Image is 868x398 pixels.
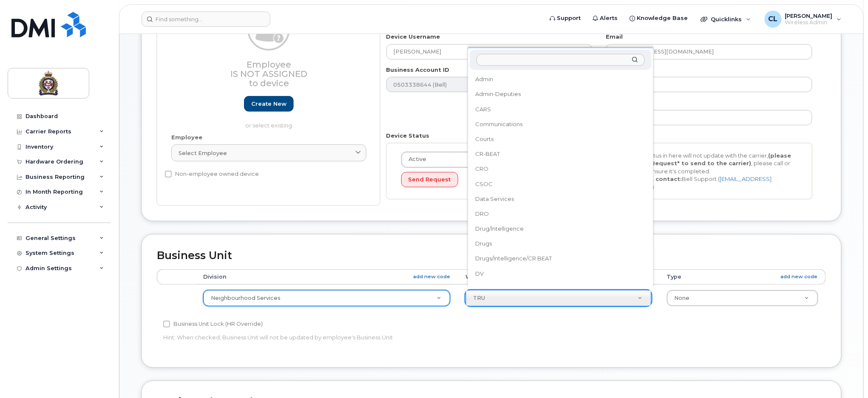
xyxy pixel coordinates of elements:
[472,178,649,191] div: CSOC
[472,133,649,146] div: Courts
[472,88,649,101] div: Admin-Deputies
[472,267,649,280] div: DV
[472,192,649,206] div: Data Services
[472,163,649,176] div: CRO
[472,103,649,116] div: CARS
[472,73,649,86] div: Admin
[472,252,649,265] div: Drugs/Intelligence/CR BEAT
[472,222,649,235] div: Drug/Intelligence
[472,147,649,161] div: CR-BEAT
[472,237,649,250] div: Drugs
[472,282,649,295] div: DVU
[472,207,649,220] div: DRO
[472,118,649,131] div: Communications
